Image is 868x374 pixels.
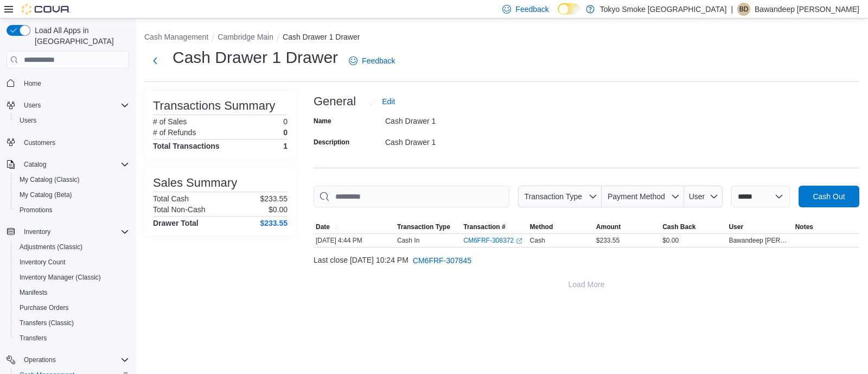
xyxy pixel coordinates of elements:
[524,192,582,201] span: Transaction Type
[594,220,660,233] button: Amount
[30,25,129,47] span: Load All Apps in [GEOGRAPHIC_DATA]
[409,250,476,271] button: CM6FRF-307845
[660,220,726,233] button: Cash Back
[15,286,129,299] span: Manifests
[731,3,733,16] p: |
[15,240,87,253] a: Adjustments (Classic)
[397,236,419,245] p: Cash In
[20,77,46,90] a: Home
[20,158,50,171] button: Catalog
[11,331,133,346] button: Transfers
[729,236,790,245] span: Bawandeep [PERSON_NAME]
[15,301,129,314] span: Purchase Orders
[515,4,548,15] span: Feedback
[11,270,133,285] button: Inventory Manager (Classic)
[15,240,129,253] span: Adjustments (Classic)
[660,234,726,247] div: $0.00
[314,250,859,271] div: Last close [DATE] 10:24 PM
[20,303,69,312] span: Purchase Orders
[153,99,275,112] h3: Transactions Summary
[558,3,580,15] input: Dark Mode
[2,224,133,239] button: Inventory
[15,204,129,217] span: Promotions
[15,271,105,284] a: Inventory Manager (Classic)
[600,3,727,16] p: Tokyo Smoke [GEOGRAPHIC_DATA]
[314,95,356,108] h3: General
[144,31,859,45] nav: An example of EuiBreadcrumbs
[365,91,399,112] button: Edit
[20,136,129,149] span: Customers
[22,4,71,15] img: Cova
[11,300,133,315] button: Purchase Orders
[15,114,41,127] a: Users
[799,186,859,207] button: Cash Out
[2,157,133,172] button: Catalog
[15,256,70,269] a: Inventory Count
[530,223,553,231] span: Method
[15,114,129,127] span: Users
[153,194,189,203] h6: Total Cash
[15,188,76,201] a: My Catalog (Beta)
[662,223,695,231] span: Cash Back
[602,186,684,207] button: Payment Method
[15,301,73,314] a: Purchase Orders
[144,33,208,41] button: Cash Management
[413,255,471,266] span: CM6FRF-307845
[20,334,47,343] span: Transfers
[20,353,60,366] button: Operations
[24,356,56,364] span: Operations
[314,138,349,147] label: Description
[528,220,594,233] button: Method
[20,225,55,238] button: Inventory
[20,258,66,267] span: Inventory Count
[15,173,129,186] span: My Catalog (Classic)
[344,50,399,72] a: Feedback
[15,256,129,269] span: Inventory Count
[24,101,41,110] span: Users
[558,15,558,15] span: Dark Mode
[15,316,78,329] a: Transfers (Classic)
[20,225,129,238] span: Inventory
[20,353,129,366] span: Operations
[20,76,129,90] span: Home
[153,205,206,214] h6: Total Non-Cash
[173,47,338,68] h1: Cash Drawer 1 Drawer
[15,316,129,329] span: Transfers (Classic)
[316,223,330,231] span: Date
[516,238,522,244] svg: External link
[382,96,395,107] span: Edit
[218,33,273,41] button: Cambridge Main
[11,255,133,270] button: Inventory Count
[24,227,50,236] span: Inventory
[15,204,57,217] a: Promotions
[2,135,133,150] button: Customers
[463,223,505,231] span: Transaction #
[11,285,133,300] button: Manifests
[2,352,133,367] button: Operations
[283,117,288,126] p: 0
[755,3,859,16] p: Bawandeep [PERSON_NAME]
[793,220,859,233] button: Notes
[153,176,237,189] h3: Sales Summary
[20,136,60,149] a: Customers
[11,202,133,218] button: Promotions
[461,220,527,233] button: Transaction #
[153,117,187,126] h6: # of Sales
[20,158,129,171] span: Catalog
[2,75,133,91] button: Home
[260,219,288,227] h4: $233.55
[283,33,360,41] button: Cash Drawer 1 Drawer
[15,271,129,284] span: Inventory Manager (Classic)
[596,236,620,245] span: $233.55
[813,191,845,202] span: Cash Out
[569,279,605,290] span: Load More
[20,191,72,199] span: My Catalog (Beta)
[2,98,133,113] button: Users
[269,205,288,214] p: $0.00
[15,332,129,345] span: Transfers
[314,274,859,295] button: Load More
[11,239,133,255] button: Adjustments (Classic)
[20,288,47,297] span: Manifests
[684,186,723,207] button: User
[15,188,129,201] span: My Catalog (Beta)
